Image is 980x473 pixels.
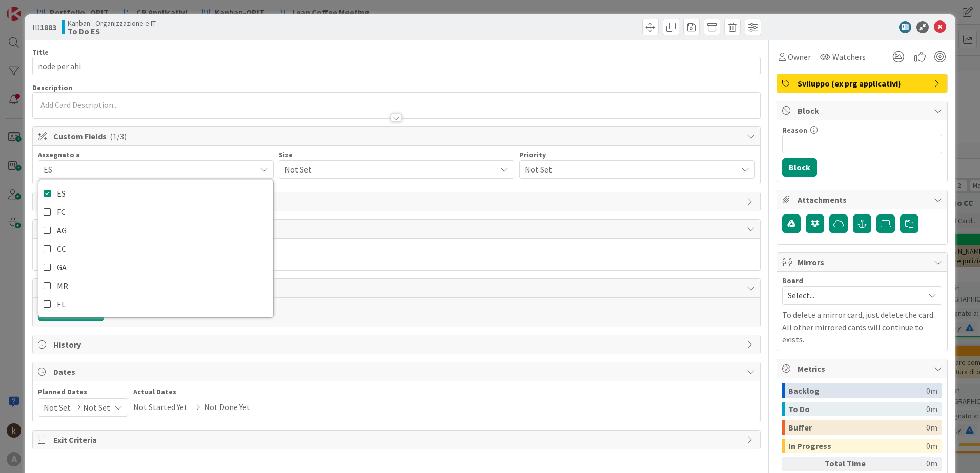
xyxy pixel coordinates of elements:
b: To Do ES [68,27,156,35]
span: Exit Criteria [53,434,742,446]
div: 0m [885,457,937,471]
span: AG [57,223,67,238]
span: Kanban - Organizzazione e IT [68,19,156,27]
span: Not Started Yet [133,398,188,416]
div: Backlog [788,383,926,398]
span: Watchers [832,51,866,63]
span: Attachments [798,193,929,206]
span: Description [32,83,72,92]
p: To delete a mirror card, just delete the card. All other mirrored cards will continue to exists. [782,309,942,346]
div: Assegnato a [38,151,274,158]
div: Buffer [788,420,926,435]
a: GA [38,258,273,276]
span: Custom Fields [53,130,742,142]
span: Not Set [525,162,732,177]
span: Block [798,104,929,117]
span: Tasks [53,196,742,208]
span: Sviluppo (ex prg applicativi) [798,77,929,90]
a: CC [38,240,273,258]
span: FC [57,204,66,220]
input: type card name here... [32,57,761,75]
div: 0m [926,383,937,398]
span: ID [32,21,56,33]
span: Mirrors [798,256,929,268]
div: Total Time [825,457,881,471]
a: EL [38,295,273,313]
span: Actual Dates [133,386,250,397]
span: GA [57,260,67,275]
span: Select... [788,288,919,303]
span: Board [782,277,803,284]
div: 0m [926,439,937,453]
span: CC [57,241,66,256]
span: Not Set [44,399,71,416]
a: FC [38,203,273,221]
span: Not Set [284,162,492,177]
div: Size [279,151,515,158]
span: Dates [53,365,742,378]
label: Reason [782,125,807,135]
span: Planned Dates [38,386,128,397]
span: Comments [53,282,742,294]
div: 0m [926,402,937,416]
b: 1883 [40,22,56,32]
span: MR [57,278,68,293]
label: Title [32,48,49,57]
div: 0m [926,420,937,435]
span: Not Set [83,399,110,416]
span: Links [53,223,742,235]
span: ES [57,186,66,201]
span: History [53,338,742,351]
span: Not Done Yet [204,398,250,416]
button: Block [782,158,817,177]
div: Priority [519,151,755,158]
span: ES [44,163,256,176]
div: In Progress [788,439,926,453]
span: Owner [788,51,811,63]
div: To Do [788,402,926,416]
a: AG [38,221,273,240]
span: ( 1/3 ) [110,131,127,141]
a: MR [38,276,273,295]
span: EL [57,296,66,312]
span: Metrics [798,362,929,375]
a: ES [38,184,273,203]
